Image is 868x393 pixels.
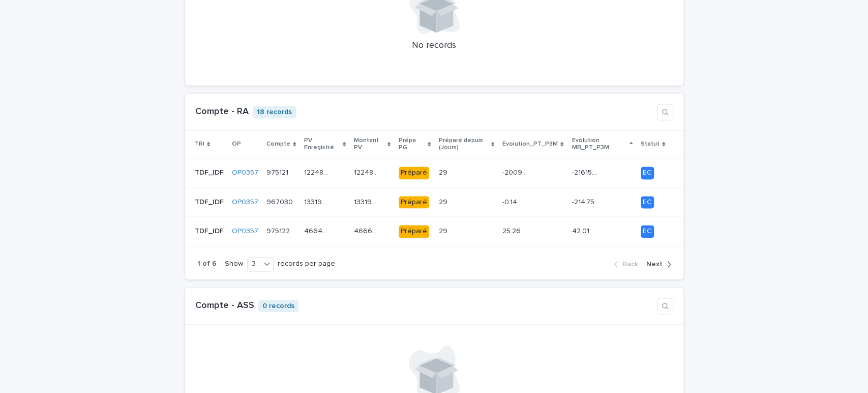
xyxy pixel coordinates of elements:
[572,225,591,236] p: 42.01
[195,225,226,236] p: TDF_IDF
[642,260,671,269] button: Next
[232,227,258,236] a: OP0357
[439,225,450,236] p: 29
[253,106,296,119] p: 18 records
[572,166,599,177] p: -21615.79
[185,187,683,217] tr: TDF_IDFTDF_IDF OP0357 967030967030 133196.86133196.86 133196.86133196.86 Préparé2929 -0.14-0.14 -...
[502,196,519,207] p: -0.14
[195,196,226,207] p: TDF_IDF
[641,196,654,209] div: EC
[195,301,254,310] a: Compte - ASS
[304,135,340,154] p: PV Enregistré
[266,196,295,207] p: 967030
[248,259,260,269] div: 3
[354,196,381,207] p: 133196.86
[354,225,381,236] p: 46665.26
[232,169,258,177] a: OP0357
[572,135,626,154] p: Evolution MB_PT_P3M
[399,225,429,238] div: Préparé
[439,135,489,154] p: Préparé depuis (Jours)
[232,138,241,150] p: OP
[225,260,243,268] p: Show
[354,166,381,177] p: 122482.53
[641,138,660,150] p: Statut
[191,40,677,51] p: No records
[646,261,663,268] span: Next
[399,135,425,154] p: Prépa PG
[197,260,217,268] p: 1 of 6
[614,260,642,269] button: Back
[641,225,654,238] div: EC
[195,166,226,177] p: TDF_IDF
[232,198,258,207] a: OP0357
[266,225,292,236] p: 975122
[439,166,450,177] p: 29
[304,225,332,236] p: 46640.32
[502,138,558,150] p: Evolution_PT_P3M
[399,196,429,209] div: Préparé
[185,158,683,187] tr: TDF_IDFTDF_IDF OP0357 975121975121 122482.53122482.53 122482.53122482.53 Préparé2929 -20093.47-20...
[195,107,249,116] a: Compte - RA
[502,166,530,177] p: -20093.47
[304,196,332,207] p: 133196.86
[278,260,335,268] p: records per page
[195,138,204,150] p: TRI
[304,166,332,177] p: 122482.53
[258,300,298,313] p: 0 records
[502,225,523,236] p: 25.26
[622,261,638,268] span: Back
[572,196,596,207] p: -214.75
[266,138,290,150] p: Compte
[439,196,450,207] p: 29
[354,135,385,154] p: Montant PV
[266,166,290,177] p: 975121
[399,166,429,179] div: Préparé
[641,166,654,179] div: EC
[185,217,683,246] tr: TDF_IDFTDF_IDF OP0357 975122975122 46640.3246640.32 46665.2646665.26 Préparé2929 25.2625.26 42.01...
